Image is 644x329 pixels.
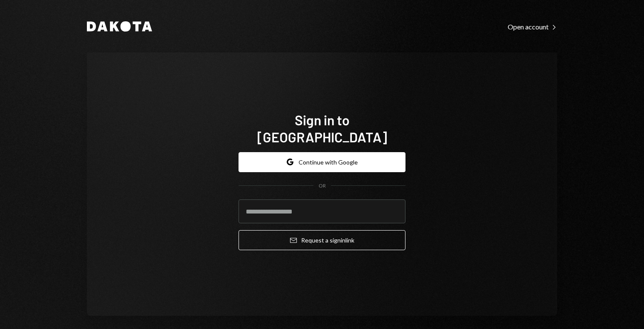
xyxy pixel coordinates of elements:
button: Request a signinlink [239,230,405,250]
div: Open account [508,23,557,31]
h1: Sign in to [GEOGRAPHIC_DATA] [239,111,405,145]
button: Continue with Google [239,152,405,172]
a: Open account [508,22,557,31]
div: OR [319,182,326,190]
